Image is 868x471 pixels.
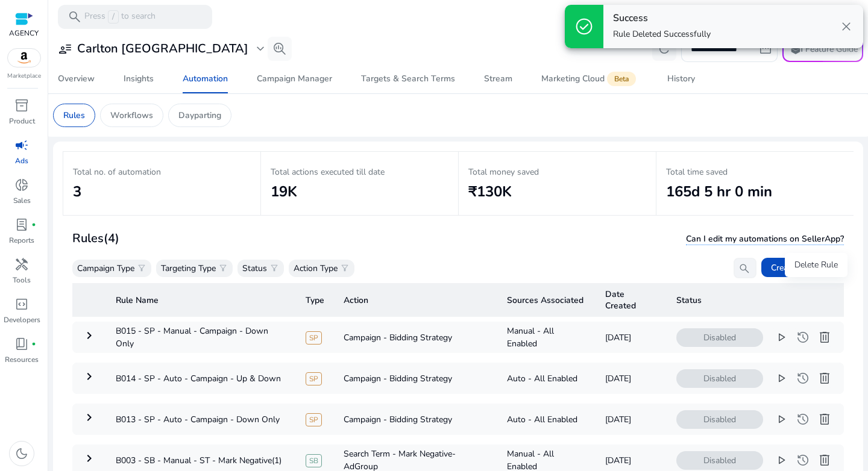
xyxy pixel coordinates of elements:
span: search [68,10,82,24]
p: Status [242,262,267,275]
span: lab_profile [14,217,29,232]
td: B015 - SP - Manual - Campaign - Down Only [106,322,296,353]
span: play_arrow [774,453,788,467]
p: Tools [13,275,31,285]
h4: Success [613,13,711,24]
td: Campaign - Bidding Strategy [334,363,497,394]
th: Rule Name [106,283,296,317]
span: history [796,371,810,385]
td: [DATE] [596,363,667,394]
p: Dayparting [178,109,221,122]
td: B014 - SP - Auto - Campaign - Up & Down [106,363,296,394]
th: Type [296,283,334,317]
p: Product [9,116,35,126]
p: Reports [9,235,34,246]
span: inventory_2 [14,98,29,113]
p: Targeting Type [161,262,216,275]
p: Total no. of automation [73,166,251,178]
span: code_blocks [14,297,29,311]
button: play_arrow [772,369,791,388]
p: Action Type [294,262,338,275]
button: delete [815,451,834,470]
span: book_4 [14,337,29,351]
th: Status [667,283,844,317]
span: delete [817,330,832,345]
span: delete [817,412,832,426]
p: Press to search [84,10,156,23]
p: Developers [4,314,40,325]
span: filter_alt [218,263,228,273]
h3: Rules (4) [72,231,119,246]
span: Disabled [676,410,763,429]
h2: ₹130K [468,183,646,201]
span: donut_small [14,178,29,192]
p: Marketplace [7,72,41,81]
div: History [667,75,695,83]
td: [DATE] [596,322,667,353]
button: delete [815,410,834,429]
h2: 3 [73,183,251,201]
span: refresh [657,42,671,56]
span: check_circle [574,17,594,36]
span: delete [817,453,832,467]
th: Date Created [596,283,667,317]
span: handyman [14,257,29,272]
span: campaign [14,138,29,152]
span: fiber_manual_record [31,222,36,227]
span: history [796,453,810,467]
span: play_arrow [774,371,788,385]
div: Campaign Manager [257,75,332,83]
p: Total money saved [468,166,646,178]
span: Can I edit my automations on SellerApp? [686,233,844,245]
span: SP [306,331,322,345]
span: expand_more [253,42,268,56]
span: user_attributes [58,42,72,56]
img: amazon.svg [8,49,40,67]
span: history [796,412,810,426]
span: Disabled [676,451,763,470]
span: SB [306,454,322,467]
td: B013 - SP - Auto - Campaign - Down Only [106,404,296,435]
mat-icon: keyboard_arrow_right [82,328,96,343]
th: Action [334,283,497,317]
h2: 165d 5 hr 0 min [666,183,844,201]
button: play_arrow [772,451,791,470]
td: [DATE] [596,404,667,435]
span: filter_alt [340,263,350,273]
p: AGENCY [9,28,39,39]
div: Auto - All Enabled [507,413,586,426]
span: close [839,19,854,34]
p: Resources [5,354,39,365]
mat-icon: keyboard_arrow_right [82,410,96,425]
button: history [793,369,813,388]
span: school [788,42,803,56]
span: play_arrow [774,412,788,426]
span: SP [306,372,322,385]
button: history [793,410,813,429]
button: search_insights [268,37,292,61]
div: Stream [484,75,512,83]
button: delete [815,328,834,347]
button: play_arrow [772,410,791,429]
button: Create New Rule [761,258,844,277]
p: Rules [63,109,85,122]
div: Auto - All Enabled [507,372,586,385]
p: Campaign Type [77,262,134,275]
span: history [796,330,810,345]
mat-icon: keyboard_arrow_right [82,369,96,384]
span: search_insights [272,42,287,56]
button: delete [815,369,834,388]
span: Create New Rule [771,261,834,274]
p: Workflows [110,109,153,122]
div: Targets & Search Terms [361,75,455,83]
th: Sources Associated [497,283,596,317]
span: filter_alt [137,263,146,273]
div: Marketing Cloud [541,74,638,84]
mat-icon: keyboard_arrow_right [82,451,96,466]
div: Insights [124,75,154,83]
div: Automation [183,75,228,83]
span: SP [306,413,322,426]
div: Overview [58,75,95,83]
p: Total time saved [666,166,844,178]
td: Campaign - Bidding Strategy [334,404,497,435]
